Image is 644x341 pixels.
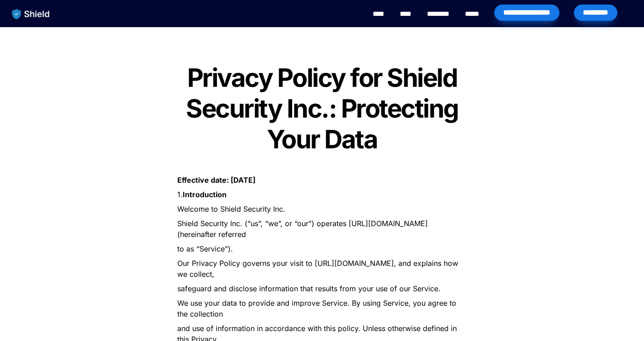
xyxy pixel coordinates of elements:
[177,175,256,185] strong: Effective date: [DATE]
[183,190,227,199] strong: Introduction
[177,259,460,279] span: Our Privacy Policy governs your visit to [URL][DOMAIN_NAME], and explains how we collect,
[177,190,183,199] span: 1.
[8,5,54,24] img: website logo
[177,244,233,253] span: to as “Service”).
[177,284,440,293] span: safeguard and disclose information that results from your use of our Service.
[177,219,430,239] span: Shield Security Inc. (“us”, “we”, or “our”) operates [URL][DOMAIN_NAME] (hereinafter referred
[186,62,463,155] strong: Privacy Policy for Shield Security Inc.: Protecting Your Data
[177,298,459,318] span: We use your data to provide and improve Service. By using Service, you agree to the collection
[177,204,285,213] span: Welcome to Shield Security Inc.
